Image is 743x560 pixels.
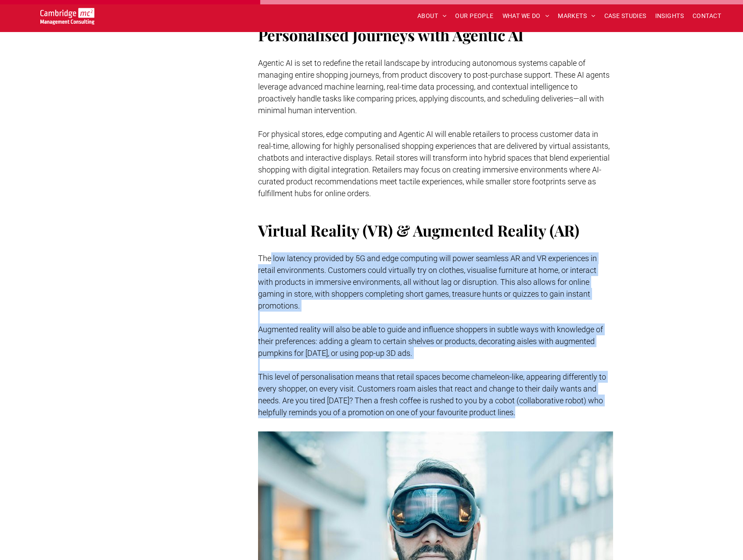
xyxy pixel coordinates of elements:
span: Agentic AI is set to redefine the retail landscape by introducing autonomous systems capable of m... [258,58,610,115]
span: Augmented reality will also be able to guide and influence shoppers in subtle ways with knowledge... [258,325,603,358]
a: OUR PEOPLE [451,9,498,23]
a: INSIGHTS [651,9,688,23]
span: This level of personalisation means that retail spaces become chameleon-like, appearing different... [258,372,606,417]
span: Personalised Journeys with Agentic AI [258,25,524,45]
img: Go to Homepage [40,8,94,25]
a: CONTACT [688,9,725,23]
span: For physical stores, edge computing and Agentic AI will enable retailers to process customer data... [258,129,610,198]
a: MARKETS [553,9,599,23]
a: WHAT WE DO [498,9,554,23]
span: Virtual Reality (VR) & Augmented Reality (AR) [258,220,579,241]
a: CASE STUDIES [600,9,651,23]
a: ABOUT [413,9,451,23]
span: The low latency provided by 5G and edge computing will power seamless AR and VR experiences in re... [258,254,597,310]
a: Your Business Transformed | Cambridge Management Consulting [40,9,94,18]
